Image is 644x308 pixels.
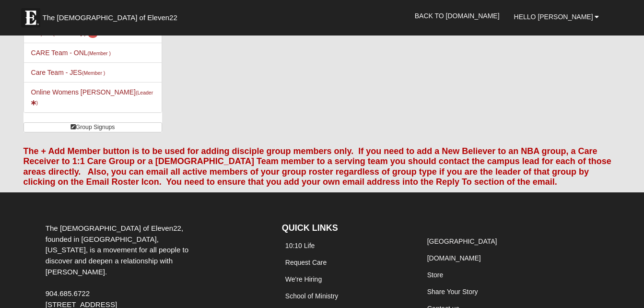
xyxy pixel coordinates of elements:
[23,146,611,187] font: The + Add Member button is to be used for adding disciple group members only. If you need to add ...
[507,5,607,29] a: Hello [PERSON_NAME]
[408,4,507,28] a: Back to [DOMAIN_NAME]
[43,13,177,23] span: The [DEMOGRAPHIC_DATA] of Eleven22
[285,242,315,249] a: 10:10 Life
[16,3,208,27] a: The [DEMOGRAPHIC_DATA] of Eleven22
[21,8,40,27] img: Eleven22 logo
[282,223,410,234] h4: QUICK LINKS
[88,50,111,56] small: (Member )
[427,271,443,279] a: Store
[514,13,593,21] span: Hello [PERSON_NAME]
[82,70,105,76] small: (Member )
[285,275,322,283] a: We're Hiring
[31,49,111,57] a: CARE Team - ONL(Member )
[427,254,481,262] a: [DOMAIN_NAME]
[31,69,105,76] a: Care Team - JES(Member )
[31,88,153,106] a: Online Womens [PERSON_NAME](Leader)
[31,9,149,37] a: [PERSON_NAME] 1:1 -AB, CU, DI, DP, ED, FI, FH, HI, [PERSON_NAME], MA, PC, TR(Care Giver) 1
[285,259,327,266] a: Request Care
[427,288,478,296] a: Share Your Story
[23,122,162,132] a: Group Signups
[427,237,497,245] a: [GEOGRAPHIC_DATA]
